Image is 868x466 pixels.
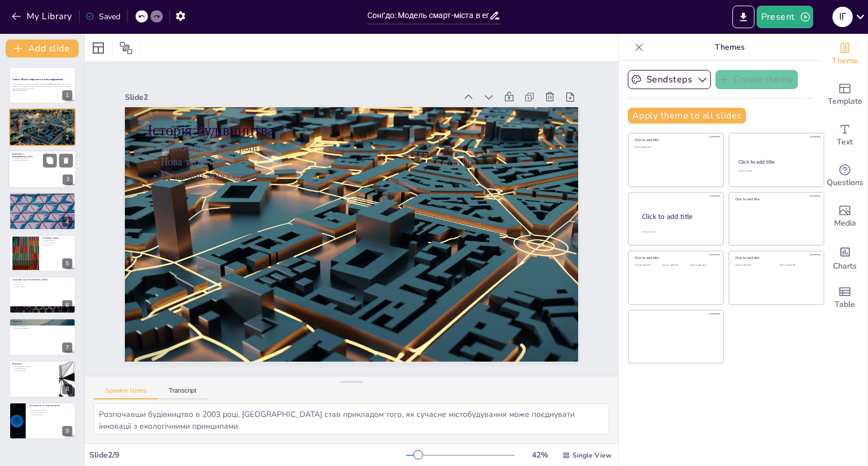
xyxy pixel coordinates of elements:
p: Висновки [12,362,56,366]
div: 5 [9,235,76,272]
div: Click to add title [739,159,814,165]
p: Сучасний стан [GEOGRAPHIC_DATA] [12,278,72,282]
p: Баланс інноваційності [12,327,72,329]
div: Click to add text [738,170,813,173]
p: Зелені зони [42,244,72,246]
div: Add ready made slides [822,74,867,115]
div: Slide 2 / 9 [89,450,406,460]
p: Приклад смарт-урбанізму [12,365,56,367]
div: 2 [9,108,76,146]
div: 5 [62,258,72,269]
span: Theme [832,55,858,67]
p: Проблеми [12,320,72,324]
div: 2 [62,133,72,143]
p: Стратегії покращення [29,411,72,414]
span: Single View [572,451,611,460]
div: Click to add text [662,264,688,267]
span: Questions [827,177,863,189]
span: Position [119,41,133,55]
div: 4 [62,217,72,227]
p: Нова територія [380,10,436,416]
p: Цифрові школи [42,239,72,241]
p: Населення [12,282,72,284]
div: Add a table [822,278,867,318]
button: Sendsteps [628,70,711,89]
textarea: Розпочавши будівництво в 2003 році, [GEOGRAPHIC_DATA] став прикладом того, як сучасне містобудува... [94,403,609,434]
p: Автоматичні системи [12,200,72,202]
p: Розпочато в 2003 році [12,113,72,116]
p: Нова територія [12,116,72,118]
input: Insert title [367,7,489,24]
div: 8 [62,384,72,394]
button: І Г [832,6,853,28]
div: 6 [62,300,72,310]
p: Вплив технологій [12,367,56,370]
div: І Г [832,7,853,27]
div: Add charts and graphs [822,237,867,278]
strong: Сонґдо: Модель смарт-міста в епоху цифровізації [12,78,63,81]
div: Click to add text [635,264,660,267]
p: Історія будівництва [407,6,471,414]
span: Charts [833,260,857,272]
p: «Розумні» світлофори [12,157,42,160]
button: Export to PowerPoint [732,6,754,28]
div: Saved [85,11,120,22]
div: 8 [9,361,76,398]
p: У цій презентації розглянемо концепцію смарт-міста [GEOGRAPHIC_DATA], його історію, інфраструктур... [12,83,72,90]
button: Apply theme to all slides [628,108,746,124]
p: Соціальна сфера [42,236,72,240]
div: Click to add text [735,264,771,267]
p: Концепції проєктування [366,11,422,417]
span: Text [837,136,853,148]
div: Layout [89,39,107,57]
div: 6 [9,276,76,314]
div: Click to add title [635,138,715,142]
p: Бізнес-центри [12,283,72,285]
div: Click to add title [735,256,816,260]
span: Media [834,217,856,230]
p: Соціальні аспекти [12,370,56,372]
div: Click to add title [735,197,816,201]
p: Пневматична система [12,159,42,161]
div: 7 [9,318,76,355]
div: 4 [9,192,76,230]
button: Speaker Notes [94,387,158,399]
div: Click to add title [635,256,715,260]
button: Duplicate Slide [43,153,57,167]
div: Click to add text [635,146,715,149]
p: Виклики розвитку [12,285,72,288]
p: Транспорт у [GEOGRAPHIC_DATA] [12,152,42,158]
p: Сучасні лікарні [42,241,72,244]
div: Add text boxes [822,115,867,156]
div: Click to add title [642,212,714,221]
p: Generated with [URL] [12,90,72,92]
div: Add images, graphics, shapes or video [822,196,867,237]
p: Часткова реалізація [12,326,72,328]
p: Енергоефективні будівлі [12,197,72,200]
div: 3 [63,174,73,184]
p: Історія будівництва [12,111,72,114]
p: Розпочато в 2003 році [394,8,450,415]
button: Transcript [158,387,208,399]
p: Концепції проєктування [12,117,72,120]
p: Themes [648,34,811,61]
span: Table [835,298,855,311]
span: Template [828,95,862,108]
div: Get real-time input from your audience [822,156,867,196]
p: Подальші дослідження [29,410,72,412]
p: Інфраструктура [GEOGRAPHIC_DATA] [12,194,72,197]
p: Сталий транспорт [12,155,42,157]
p: Вартість життя [12,323,72,326]
div: 1 [9,67,76,104]
div: 9 [62,426,72,436]
div: 1 [62,90,72,100]
div: Click to add text [690,264,715,267]
button: Add slide [6,39,79,58]
button: My Library [8,7,77,25]
div: 3 [8,150,76,188]
p: Аналіз факторів [29,414,72,416]
div: Click to add text [779,264,815,267]
div: Click to add body [642,230,713,233]
button: Present [757,6,813,28]
button: Create theme [715,70,798,89]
